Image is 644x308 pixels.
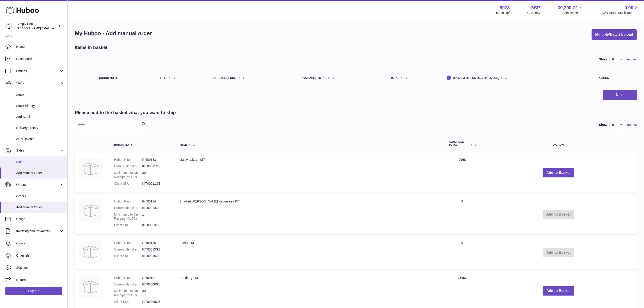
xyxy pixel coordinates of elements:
[16,148,59,153] span: Sales
[16,137,64,141] span: ASN Uploads
[142,282,170,287] dd: KIT00006GB
[114,164,142,168] dt: Current identifier
[530,5,540,11] strong: GBP
[160,77,167,80] span: Title
[16,45,64,49] span: Home
[16,69,59,73] span: Listings
[16,126,64,130] span: Delivery History
[17,26,90,30] span: [PERSON_NAME][EMAIL_ADDRESS][DOMAIN_NAME]
[16,115,64,119] span: Add Stock
[79,276,102,298] img: Rendang - KIT
[211,77,236,80] span: Unit Sales Price
[16,160,64,164] span: Sales
[114,143,129,146] span: Huboo no
[453,77,499,80] span: Minimum Life On Receipt (MLOR)
[114,158,142,162] dt: Huboo P no
[16,81,59,85] span: Stock
[114,171,142,179] dt: Minimum Life On Receipt (MLOR)
[480,136,637,151] th: Action
[142,182,170,186] dd: KIT00011GB
[16,241,64,246] span: Cases
[142,199,170,204] dd: P-500184
[627,57,637,62] span: entries
[114,282,142,287] dt: Current identifier
[114,206,142,210] dt: Current identifier
[175,153,444,192] td: Malay Laksa - KIT
[114,199,142,204] dt: Huboo P no
[500,5,510,11] strong: 9973
[391,77,399,80] span: Total
[114,289,142,297] dt: Minimum Life On Receipt (MLOR)
[16,205,64,209] span: Add Manual Order
[175,236,444,269] td: Paella - KIT
[142,241,170,245] dd: P-500185
[114,241,142,245] dt: Huboo P no
[142,164,170,168] dd: KIT00011GB
[75,30,152,37] h1: My Huboo - Add manual order
[592,29,637,40] button: Multiple/Batch Upload
[5,23,12,30] img: emma@simplycook.com
[495,11,510,15] div: Huboo Ref
[75,110,176,116] h2: Please add to the basket what you want to ship
[114,223,142,227] dt: Client SKU
[543,286,574,296] button: Add to Basket
[142,247,170,252] dd: KIT00015GB
[114,276,142,280] dt: Huboo P no
[75,44,108,51] h2: Items in basket
[527,11,540,15] div: Currency
[603,90,637,100] button: Next
[114,300,142,304] dt: Client SKU
[99,77,114,80] span: Huboo no
[179,143,187,146] span: Title
[449,140,469,146] span: AVAILABLE Total
[16,171,64,175] span: Add Manual Order
[142,206,170,210] dd: KIT00023GB
[5,287,62,295] a: Log out
[114,247,142,252] dt: Current identifier
[599,77,632,80] div: Action
[175,195,444,234] td: Smoked [PERSON_NAME] Kedgeree - KIT
[16,229,59,233] span: Invoicing and Payments
[16,217,64,221] span: Usage
[142,223,170,227] dd: KIT00023GB
[16,104,64,108] span: Stock History
[79,241,102,263] img: Paella - KIT
[16,194,64,198] span: Orders
[142,289,170,297] dd: 30
[142,171,170,179] dd: 30
[142,212,170,221] dd: 1
[16,278,64,282] span: Returns
[142,158,170,162] dd: P-500183
[16,93,64,97] span: Stock
[444,153,480,192] td: 9968
[444,195,480,234] td: 0
[600,5,639,15] a: 0.00 AVAILABLE Stock Total
[142,276,170,280] dd: P-500187
[16,266,64,270] span: Settings
[625,5,633,11] span: 0.00
[558,5,583,15] a: 30,290.72 Total sales
[16,253,64,258] span: Channels
[142,254,170,258] dd: KIT00015GB
[302,77,326,80] span: AVAILABLE Total
[444,236,480,269] td: 0
[114,254,142,258] dt: Client SKU
[79,199,102,222] img: Smoked Haddock Kedgeree - KIT
[17,22,57,30] div: Simply Cook
[79,158,102,180] img: Malay Laksa - KIT
[16,57,64,61] span: Dashboard
[627,123,637,127] span: entries
[600,11,639,15] span: AVAILABLE Stock Total
[16,183,59,187] span: Orders
[599,123,607,127] label: Show
[599,57,607,62] label: Show
[558,5,578,11] span: 30,290.72
[114,212,142,221] dt: Minimum Life On Receipt (MLOR)
[114,182,142,186] dt: Client SKU
[563,11,583,15] span: Total sales
[543,168,574,177] button: Add to Basket
[142,300,170,304] dd: KIT00006GB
